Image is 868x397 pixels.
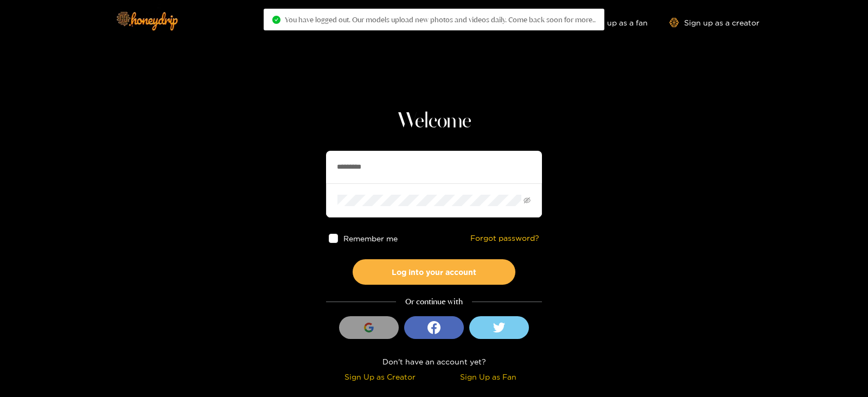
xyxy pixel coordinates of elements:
[437,370,539,383] div: Sign Up as Fan
[669,18,759,27] a: Sign up as a creator
[326,355,542,368] div: Don't have an account yet?
[329,370,431,383] div: Sign Up as Creator
[343,234,398,242] span: Remember me
[353,259,515,285] button: Log into your account
[573,18,648,27] a: Sign up as a fan
[470,234,539,243] a: Forgot password?
[326,108,542,135] h1: Welcome
[272,16,280,24] span: check-circle
[326,296,542,308] div: Or continue with
[524,197,531,204] span: eye-invisible
[285,15,596,24] span: You have logged out. Our models upload new photos and videos daily. Come back soon for more..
